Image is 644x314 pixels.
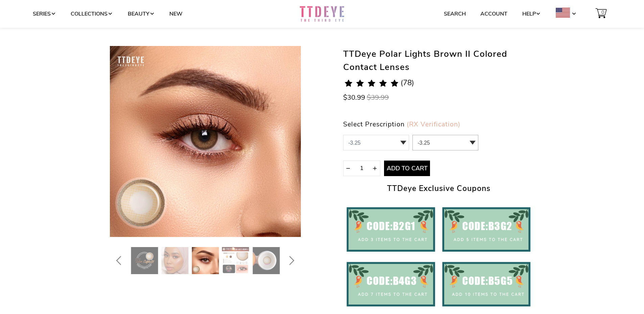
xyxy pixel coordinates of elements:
img: TTDeye Polar Lights Brown II Colored Contact Lenses [192,247,219,274]
span: (78) [401,79,414,87]
img: USD.png [556,8,570,17]
span: Select Prescription [343,120,405,129]
img: TTDeye Polar Lights Brown II Colored Contact Lenses [161,247,188,274]
a: 0 [592,7,612,20]
a: Collections [71,7,113,20]
select: 0 1 2 3 4 5 6 7 8 9 10 11 12 13 14 15 16 17 18 19 20 21 22 23 [412,135,478,150]
a: 4.9 rating (78 votes) [343,79,534,92]
img: TTDeye Polar Lights Brown II Colored Contact Lenses [131,247,158,274]
span: Add to Cart [385,165,429,172]
button: Previous [110,247,130,274]
img: TTDeye Polar Lights Brown II Colored Contact Lenses [253,247,280,274]
img: TTDeye Polar Lights Brown II Colored Contact Lenses [222,247,249,274]
a: Account [480,7,507,20]
button: Next [280,247,301,274]
span: 0 [600,6,606,19]
h2: TTDeye Exclusive Coupons [343,183,534,195]
button: Add to Cart [384,161,430,176]
h1: TTDeye Polar Lights Brown II Colored Contact Lenses [343,46,534,74]
span: $30.99 [343,93,365,102]
img: TTDeye Polar Lights Brown II Colored Contact Lenses [110,46,301,237]
a: Beauty [128,7,155,20]
span: $39.99 [367,93,389,102]
a: Search [444,7,466,20]
a: Help [522,7,541,20]
select: 0 1 2 3 4 5 6 7 8 9 10 11 12 13 14 15 16 17 18 19 20 21 22 23 [343,135,409,150]
a: New [169,7,183,20]
a: (RX Verification) [407,120,460,129]
a: Series [33,7,56,20]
